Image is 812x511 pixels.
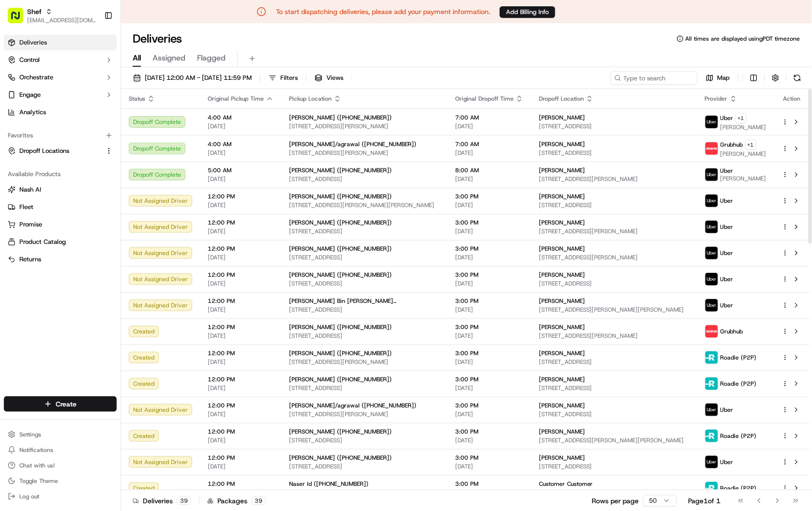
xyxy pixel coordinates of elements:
[82,191,90,199] div: 💻
[455,410,523,418] span: [DATE]
[208,402,274,409] span: 12:00 PM
[4,143,117,159] button: Dropoff Locations
[455,254,523,261] span: [DATE]
[705,142,718,155] img: 5e692f75ce7d37001a5d71f1
[326,74,343,82] span: Views
[720,197,734,205] span: Uber
[539,271,585,279] span: [PERSON_NAME]
[705,95,728,103] span: Provider
[289,254,440,261] span: [STREET_ADDRESS]
[10,10,29,29] img: Nash
[455,402,523,409] span: 3:00 PM
[4,199,117,215] button: Fleet
[208,122,274,130] span: [DATE]
[539,402,585,409] span: [PERSON_NAME]
[539,489,689,496] span: [STREET_ADDRESS]
[720,175,766,182] span: [PERSON_NAME]
[208,245,274,253] span: 12:00 PM
[208,140,274,148] span: 4:00 AM
[289,358,440,366] span: [STREET_ADDRESS][PERSON_NAME]
[539,193,585,200] span: [PERSON_NAME]
[129,71,256,85] button: [DATE] 12:00 AM - [DATE] 11:59 PM
[289,140,416,148] span: [PERSON_NAME]/agrawal ([PHONE_NUMBER])
[539,436,689,444] span: [STREET_ADDRESS][PERSON_NAME][PERSON_NAME]
[19,255,41,264] span: Returns
[705,482,718,495] img: roadie-logo-v2.jpg
[56,399,77,409] span: Create
[720,328,743,335] span: Grubhub
[4,166,117,182] div: Available Products
[30,150,68,158] span: Shef Support
[4,459,117,472] button: Chat with us!
[705,221,718,233] img: uber-new-logo.jpeg
[455,149,523,157] span: [DATE]
[539,384,689,392] span: [STREET_ADDRESS]
[4,234,117,250] button: Product Catalog
[539,122,689,130] span: [STREET_ADDRESS]
[539,254,689,261] span: [STREET_ADDRESS][PERSON_NAME]
[539,280,689,287] span: [STREET_ADDRESS]
[150,124,176,135] button: See all
[289,384,440,392] span: [STREET_ADDRESS]
[455,201,523,209] span: [DATE]
[208,166,274,174] span: 5:00 AM
[455,332,523,340] span: [DATE]
[455,114,523,121] span: 7:00 AM
[455,271,523,279] span: 3:00 PM
[208,428,274,436] span: 12:00 PM
[718,74,730,82] span: Map
[455,280,523,287] span: [DATE]
[289,227,440,235] span: [STREET_ADDRESS]
[539,166,585,174] span: [PERSON_NAME]
[4,490,117,503] button: Log out
[289,323,392,331] span: [PERSON_NAME] ([PHONE_NUMBER])
[208,436,274,444] span: [DATE]
[208,114,274,121] span: 4:00 AM
[4,35,117,50] a: Deliveries
[208,193,274,200] span: 12:00 PM
[705,351,718,364] img: roadie-logo-v2.jpg
[208,349,274,357] span: 12:00 PM
[689,496,721,506] div: Page 1 of 1
[8,220,113,229] a: Promise
[745,139,756,150] button: +1
[276,7,490,16] p: To start dispatching deliveries, please add your payment information.
[289,201,440,209] span: [STREET_ADDRESS][PERSON_NAME][PERSON_NAME]
[4,4,100,27] button: Shef[EMAIL_ADDRESS][DOMAIN_NAME]
[4,70,117,85] button: Orchestrate
[10,191,17,199] div: 📗
[720,123,766,131] span: [PERSON_NAME]
[289,376,392,383] span: [PERSON_NAME] ([PHONE_NUMBER])
[4,87,117,103] button: Engage
[539,410,689,418] span: [STREET_ADDRESS]
[539,140,585,148] span: [PERSON_NAME]
[539,428,585,436] span: [PERSON_NAME]
[455,175,523,183] span: [DATE]
[289,271,392,279] span: [PERSON_NAME] ([PHONE_NUMBER])
[208,271,274,279] span: 12:00 PM
[705,168,718,181] img: uber-new-logo.jpeg
[720,354,757,361] span: Roadie (P2P)
[720,141,743,149] span: Grubhub
[264,71,302,85] button: Filters
[289,410,440,418] span: [STREET_ADDRESS][PERSON_NAME]
[702,71,735,85] button: Map
[208,454,274,462] span: 12:00 PM
[455,95,514,103] span: Original Dropoff Time
[720,150,766,158] span: [PERSON_NAME]
[19,462,55,469] span: Chat with us!
[208,410,274,418] span: [DATE]
[4,217,117,232] button: Promise
[10,126,65,134] div: Past conversations
[19,185,41,194] span: Nash AI
[455,454,523,462] span: 3:00 PM
[92,190,155,200] span: API Documentation
[539,245,585,253] span: [PERSON_NAME]
[455,349,523,357] span: 3:00 PM
[720,432,757,440] span: Roadie (P2P)
[208,480,274,488] span: 12:00 PM
[539,349,585,357] span: [PERSON_NAME]
[455,480,523,488] span: 3:00 PM
[455,306,523,314] span: [DATE]
[6,186,78,204] a: 📗Knowledge Base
